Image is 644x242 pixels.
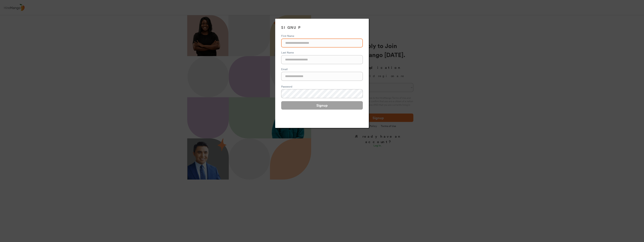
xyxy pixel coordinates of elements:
div: Email [281,67,363,71]
div: Password [281,85,363,88]
button: Signup [281,101,363,110]
div: First Name [281,34,363,38]
div: Last Name [281,50,363,54]
h3: SIGNUP [281,25,363,30]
